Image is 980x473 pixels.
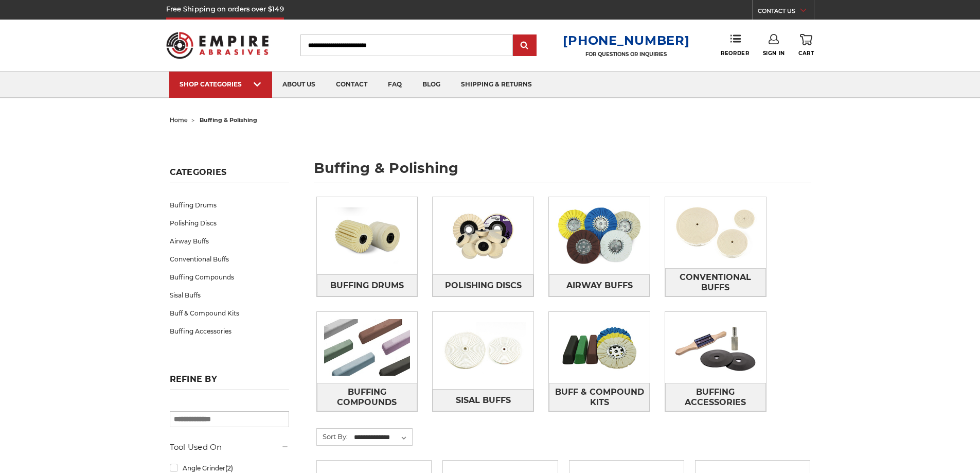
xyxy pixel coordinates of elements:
[456,392,511,409] span: Sisal Buffs
[170,374,289,390] h5: Refine by
[665,312,766,383] img: Buffing Accessories
[549,274,650,296] a: Airway Buffs
[170,116,188,124] a: home
[170,286,289,304] a: Sisal Buffs
[330,277,404,294] span: Buffing Drums
[317,383,417,411] span: Buffing Compounds
[317,429,348,444] label: Sort By:
[170,250,289,268] a: Conventional Buffs
[314,161,811,183] h1: buffing & polishing
[549,383,650,411] a: Buff & Compound Kits
[272,72,326,98] a: about us
[317,383,418,411] a: Buffing Compounds
[433,274,533,296] a: Polishing Discs
[412,72,451,98] a: blog
[665,383,766,411] a: Buffing Accessories
[170,268,289,286] a: Buffing Compounds
[549,200,650,271] img: Airway Buffs
[317,274,418,296] a: Buffing Drums
[763,50,785,57] span: Sign In
[798,50,814,57] span: Cart
[549,383,649,411] span: Buff & Compound Kits
[317,312,418,383] img: Buffing Compounds
[666,383,765,411] span: Buffing Accessories
[170,214,289,232] a: Polishing Discs
[514,36,535,56] input: Submit
[170,196,289,214] a: Buffing Drums
[180,80,262,88] div: SHOP CATEGORIES
[798,34,814,57] a: Cart
[566,277,633,294] span: Airway Buffs
[378,72,412,98] a: faq
[451,72,542,98] a: shipping & returns
[352,430,412,445] select: Sort By:
[758,5,814,20] a: CONTACT US
[166,25,269,65] img: Empire Abrasives
[721,34,749,56] a: Reorder
[665,268,766,296] a: Conventional Buffs
[170,232,289,250] a: Airway Buffs
[225,464,233,472] span: (2)
[170,441,289,453] h5: Tool Used On
[326,72,378,98] a: contact
[666,269,765,296] span: Conventional Buffs
[170,304,289,322] a: Buff & Compound Kits
[665,197,766,268] img: Conventional Buffs
[433,200,533,271] img: Polishing Discs
[317,200,418,271] img: Buffing Drums
[549,312,650,383] img: Buff & Compound Kits
[721,50,749,57] span: Reorder
[563,51,689,58] p: FOR QUESTIONS OR INQUIRIES
[433,389,533,411] a: Sisal Buffs
[200,116,257,124] span: buffing & polishing
[563,33,689,48] a: [PHONE_NUMBER]
[445,277,522,294] span: Polishing Discs
[433,315,533,386] img: Sisal Buffs
[170,167,289,183] h5: Categories
[170,322,289,340] a: Buffing Accessories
